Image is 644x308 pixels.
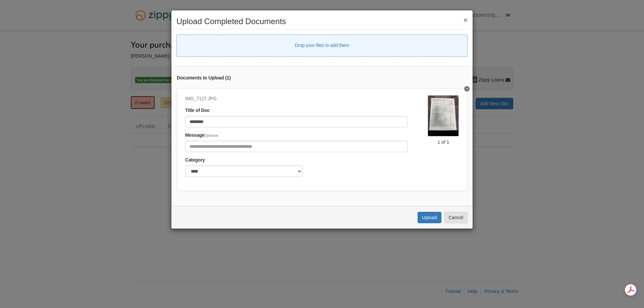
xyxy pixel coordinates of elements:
h2: Upload Completed Documents [176,17,468,26]
div: Drop your files to add them [295,42,349,49]
label: Message [185,132,218,139]
img: IMG_7127.JPG [428,95,459,136]
select: Category [185,166,303,177]
label: Title of Doc [185,107,210,114]
span: Optional [205,133,218,137]
div: Documents to Upload ( 1 ) [177,74,467,82]
input: Document Title [185,116,408,127]
button: × [464,16,468,23]
div: IMG_7127.JPG [185,95,408,103]
button: Upload [418,212,441,223]
button: Delete IMG_7127 [464,86,470,91]
input: Include any comments on this document [185,141,408,152]
label: Category [185,157,205,164]
div: 1 of 1 [428,139,459,145]
button: Cancel [444,212,468,223]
